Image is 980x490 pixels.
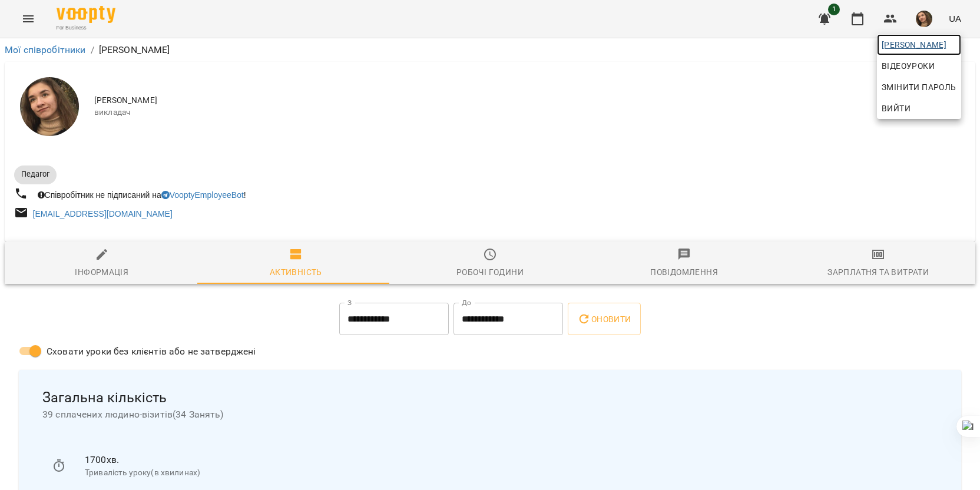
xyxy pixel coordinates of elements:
span: Змінити пароль [882,80,956,94]
span: [PERSON_NAME] [882,38,956,52]
button: Вийти [877,98,961,119]
a: Відеоуроки [877,55,939,77]
span: Відеоуроки [882,59,935,73]
span: Вийти [882,101,911,115]
a: [PERSON_NAME] [877,34,961,55]
a: Змінити пароль [877,77,961,98]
